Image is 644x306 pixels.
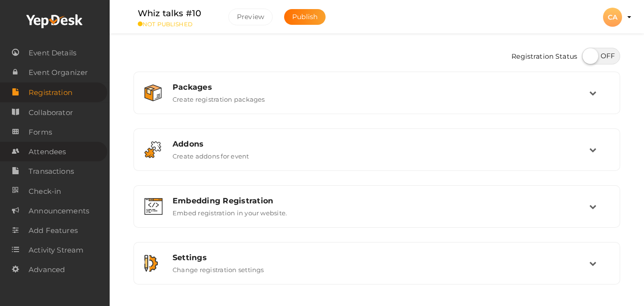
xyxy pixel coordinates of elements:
span: Collaborator [29,103,73,122]
label: Change registration settings [173,262,264,274]
div: Settings [173,253,589,262]
span: Transactions [29,162,74,181]
div: CA [603,8,622,27]
label: Create addons for event [173,148,249,160]
span: Check-in [29,182,61,201]
span: Forms [29,123,52,142]
div: Addons [173,139,589,148]
label: Create registration packages [173,92,265,103]
small: NOT PUBLISHED [138,21,214,28]
button: Publish [284,9,326,25]
img: embed.svg [144,198,163,215]
button: Preview [228,9,273,25]
span: Announcements [29,201,89,221]
div: Embedding Registration [173,196,589,205]
img: setting.svg [144,255,158,272]
profile-pic: CA [603,13,622,21]
span: Event Organizer [29,63,88,82]
span: Attendees [29,142,66,161]
span: Event Details [29,43,76,63]
button: CA [600,7,625,27]
label: Whiz talks #10 [138,7,201,21]
span: Add Features [29,221,78,240]
a: Settings Change registration settings [139,266,615,275]
span: Registration [29,83,72,102]
span: Registration Status [511,48,577,67]
span: Publish [292,12,317,21]
a: Embedding Registration Embed registration in your website. [139,210,615,219]
div: Packages [173,83,589,92]
img: box.svg [144,84,162,101]
img: addon.svg [144,141,161,158]
a: Packages Create registration packages [139,96,615,105]
span: Advanced [29,260,65,279]
label: Embed registration in your website. [173,205,287,217]
a: Addons Create addons for event [139,153,615,162]
span: Activity Stream [29,241,83,260]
